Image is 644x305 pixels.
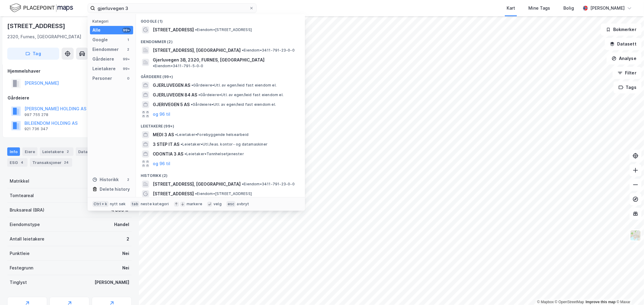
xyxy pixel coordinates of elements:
[195,191,197,196] span: •
[19,159,25,165] div: 4
[10,178,29,185] div: Matrikkel
[126,47,131,52] div: 2
[141,202,169,206] div: neste kategori
[563,5,574,12] div: Bolig
[122,28,131,33] div: 99+
[614,81,642,93] button: Tags
[122,250,129,257] div: Nei
[237,202,249,206] div: avbryt
[92,46,119,53] div: Eiendommer
[127,235,129,243] div: 2
[110,202,126,206] div: nytt søk
[198,93,200,97] span: •
[10,264,33,272] div: Festegrunn
[191,102,276,107] span: Gårdeiere • Utl. av egen/leid fast eiendom el.
[136,70,305,80] div: Gårdeiere (99+)
[40,147,73,156] div: Leietakere
[555,300,584,304] a: OpenStreetMap
[198,93,284,97] span: Gårdeiere • Utl. av egen/leid fast eiendom el.
[92,36,108,43] div: Google
[76,147,106,156] div: Datasett
[122,264,129,272] div: Nei
[153,64,203,68] span: Eiendom • 3411-791-5-0-0
[10,3,73,13] img: logo.f888ab2527a4732fd821a326f86c7f29.svg
[175,132,177,137] span: •
[175,132,248,137] span: Leietaker • Forebyggende helsearbeid
[153,150,183,158] span: ODONTIA 3 AS
[10,279,27,286] div: Tinglyst
[613,67,642,79] button: Filter
[590,5,625,12] div: [PERSON_NAME]
[507,5,515,12] div: Kart
[184,152,244,156] span: Leietaker • Tannhelsetjenester
[136,119,305,130] div: Leietakere (99+)
[8,94,131,102] div: Gårdeiere
[607,52,642,64] button: Analyse
[10,206,44,214] div: Bruksareal (BRA)
[153,91,197,99] span: GJERLUVEGEN 84 AS
[63,159,70,165] div: 24
[10,250,30,257] div: Punktleie
[614,276,644,305] iframe: Chat Widget
[126,177,131,182] div: 2
[122,66,131,71] div: 99+
[191,102,193,107] span: •
[195,191,252,196] span: Eiendom • [STREET_ADDRESS]
[601,24,642,36] button: Bokmerker
[195,27,252,32] span: Eiendom • [STREET_ADDRESS]
[153,64,155,68] span: •
[122,57,131,61] div: 99+
[126,37,131,42] div: 1
[191,83,193,87] span: •
[242,182,295,187] span: Eiendom • 3411-791-23-0-0
[95,279,129,286] div: [PERSON_NAME]
[242,48,295,53] span: Eiendom • 3411-791-23-0-0
[537,300,554,304] a: Mapbox
[614,276,644,305] div: Kontrollprogram for chat
[630,230,641,241] img: Z
[586,300,616,304] a: Improve this map
[153,190,194,197] span: [STREET_ADDRESS]
[7,48,59,60] button: Tag
[191,83,277,88] span: Gårdeiere • Utl. av egen/leid fast eiendom el.
[153,56,264,64] span: Gjerluvegen 3B, 2320, FURNES, [GEOGRAPHIC_DATA]
[92,201,109,207] div: Ctrl + k
[92,176,119,183] div: Historikk
[10,192,34,199] div: Tomteareal
[153,181,241,188] span: [STREET_ADDRESS], [GEOGRAPHIC_DATA]
[136,14,305,25] div: Google (1)
[100,186,130,193] div: Delete history
[153,82,190,89] span: GJERLUVEGEN AS
[605,38,642,50] button: Datasett
[136,168,305,179] div: Historikk (2)
[181,142,182,146] span: •
[92,55,114,63] div: Gårdeiere
[95,4,249,13] input: Søk på adresse, matrikkel, gårdeiere, leietakere eller personer
[195,27,197,32] span: •
[136,35,305,46] div: Eiendommer (2)
[114,221,129,228] div: Handel
[528,5,550,12] div: Mine Tags
[226,201,236,207] div: esc
[65,149,71,155] div: 2
[153,160,170,167] button: og 96 til
[242,48,244,52] span: •
[130,201,139,207] div: tab
[153,141,179,148] span: 3 STEP IT AS
[7,158,27,167] div: ESG
[92,19,133,24] div: Kategori
[184,152,186,156] span: •
[7,33,81,40] div: 2320, Furnes, [GEOGRAPHIC_DATA]
[10,235,44,243] div: Antall leietakere
[153,131,174,138] span: MEDI 3 AS
[8,68,131,75] div: Hjemmelshaver
[24,127,48,131] div: 921 736 347
[153,47,241,54] span: [STREET_ADDRESS], [GEOGRAPHIC_DATA]
[30,158,72,167] div: Transaksjoner
[22,147,37,156] div: Eiere
[153,26,194,33] span: [STREET_ADDRESS]
[10,221,40,228] div: Eiendomstype
[92,75,112,82] div: Personer
[153,111,170,118] button: og 96 til
[242,182,244,186] span: •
